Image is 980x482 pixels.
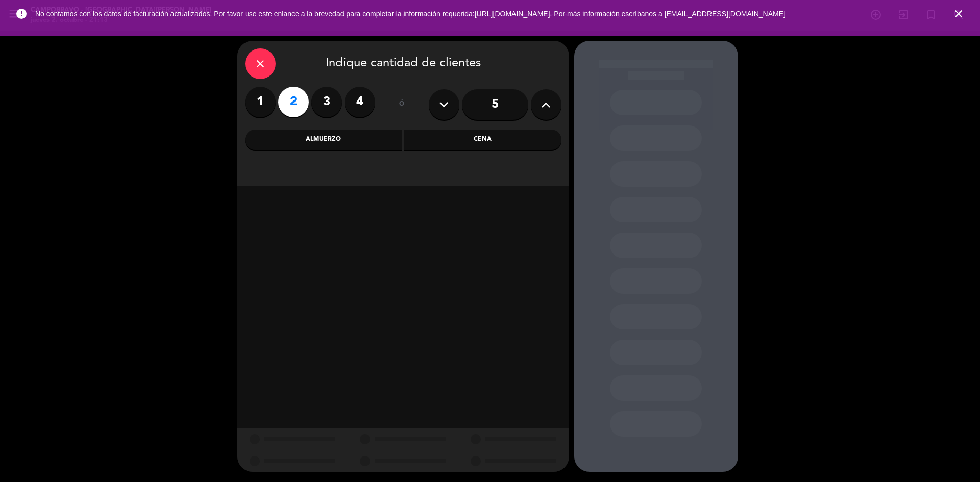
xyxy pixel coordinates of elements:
[404,130,561,150] div: Cena
[475,10,550,18] a: [URL][DOMAIN_NAME]
[245,48,561,79] div: Indique cantidad de clientes
[245,87,276,117] label: 1
[254,58,266,70] i: close
[550,10,786,18] a: . Por más información escríbanos a [EMAIL_ADDRESS][DOMAIN_NAME]
[245,130,402,150] div: Almuerzo
[278,87,309,117] label: 2
[952,8,965,20] i: close
[311,87,342,117] label: 3
[15,8,28,20] i: error
[345,87,375,117] label: 4
[385,87,419,122] div: ó
[35,10,786,18] span: No contamos con los datos de facturación actualizados. Por favor use este enlance a la brevedad p...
